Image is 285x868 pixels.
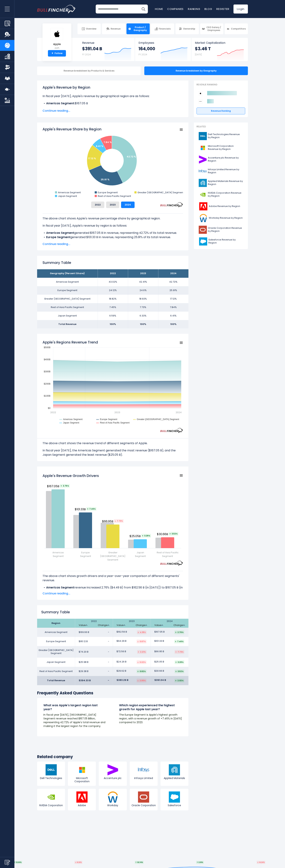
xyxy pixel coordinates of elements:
[199,191,207,199] img: NVDA logo
[108,679,109,682] span: -
[117,640,126,643] span: $94.29 B
[46,791,57,803] img: NVDA logo
[197,166,245,176] a: Infosys Limited Revenue by Region
[199,237,207,246] img: CRM logo
[199,132,207,140] img: DELL logo
[37,303,98,312] td: Rest of Asia Pacific Segment
[158,303,188,312] td: 7.84%
[161,804,188,807] span: Salesforce
[48,50,66,57] a: +Follow
[58,191,81,194] text: Americas Segment
[113,619,151,628] th: 2023
[76,764,88,775] img: MSFT logo
[233,5,248,14] a: Login
[158,278,188,286] td: 42.72%
[154,660,164,663] span: $25.05 B
[183,27,195,30] span: Ownership
[137,630,146,634] div: 4.18%
[44,358,50,361] text: $400B
[158,320,188,329] td: 100%
[197,201,245,211] a: Adobe Revenue by Region
[154,640,164,643] span: $101.33 B
[43,260,183,265] h2: Summary Table
[98,295,128,303] td: 18.82%
[37,789,65,810] a: NVIDIA Corporation
[208,145,243,151] span: Microsoft Corporation Revenue by Region
[43,231,183,235] li: generated $167.05 B in revenue, representing 42.72% of its total revenue.
[127,155,136,158] text: 42.72 %
[37,754,188,760] h3: Related company
[200,23,223,34] a: CEO Salary / Employees
[102,519,124,524] span: $66.95B
[43,340,98,345] tspan: Apple's Regions Revenue Trend
[173,624,185,627] a: Change
[197,125,245,128] p: Related
[191,38,248,61] a: Market Capitalization $3.46 T [DATE]
[208,133,243,139] span: Dell Technologies Revenue by Region
[37,320,98,329] td: Total Revenue
[138,791,149,803] img: ORCL logo
[208,191,243,198] span: NVIDIA Corporation Revenue by Region
[204,7,212,11] a: Blog
[52,551,64,558] span: Americas Segment
[43,94,183,98] p: In fiscal year [DATE], Apple's revenue by geographical region are as follows:
[175,23,199,34] a: Ownership
[43,574,183,583] p: The above chart shows growth drivers and a year-over-year comparison of different segments' revenue.
[131,776,157,780] span: Infosys Limited
[43,242,183,246] span: Continue reading...
[151,619,188,628] th: 2024
[198,91,203,95] img: Apple competitors logo
[50,411,56,414] text: 2022
[225,23,248,34] a: Competitors
[37,5,76,13] a: Go to homepage
[86,507,96,511] span: 7.46%
[37,646,75,658] td: Greater [GEOGRAPHIC_DATA] Segment
[104,140,112,144] text: 7.84 %
[43,473,99,478] h2: Apple's Revenue Growth Drivers
[139,46,155,52] strong: 164,000
[44,382,50,385] text: $200B
[208,156,243,162] span: Accenture plc Revenue by Region
[82,41,131,44] span: Revenue
[37,609,188,615] h2: Summary Table
[50,28,63,50] a: Apple AAPL
[108,631,109,634] span: -
[43,338,183,428] svg: Apple's Regions Revenue Trend
[174,640,184,643] div: 7.46%
[137,640,146,643] div: 0.87%
[174,679,184,682] div: 2.02%
[43,713,106,728] p: In fiscal year [DATE], [GEOGRAPHIC_DATA] Segment revenue reached $167.05 Billion, representing 42...
[43,127,183,199] svg: Apple's Revenue Share by Region
[130,789,158,810] a: Oracle Corporation
[158,269,188,278] th: 2024
[37,658,75,667] td: Japan Segment
[197,225,245,235] a: Oracle Corporation Revenue by Region
[151,23,174,34] a: Financials
[100,776,126,780] span: Accenture plc
[128,312,158,320] td: 6.33%
[158,295,188,303] td: 17.12%
[161,776,188,780] span: Applied Materials
[139,5,148,14] button: Search
[108,650,109,653] span: -
[79,631,89,634] span: $169.66 B
[108,670,109,673] span: -
[44,370,50,373] text: $300B
[43,213,183,278] div: The for Apple is the Americas Segment, which represents 42.72% of its total revenue. The for Appl...
[158,286,188,295] td: 25.91%
[154,679,166,682] span: $391.04 B
[167,7,184,11] a: Companies
[121,202,135,208] button: 2024
[216,7,229,11] a: Register
[99,762,127,786] a: Accenture plc
[154,630,165,633] span: $167.05 B
[130,534,152,538] span: $25.05B
[63,421,79,424] text: Japan Segment
[43,239,183,248] li: generated $66.95 B in revenue, representing 17.12% of its total revenue.
[46,231,74,235] b: Americas Segment
[43,235,183,239] li: generated $101.33 B in revenue, representing 25.91% of its total revenue.
[114,411,120,414] text: 2023
[46,585,74,590] b: Americas Segment
[38,804,64,807] span: NVIDIA Corporation
[107,764,118,775] img: ACN logo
